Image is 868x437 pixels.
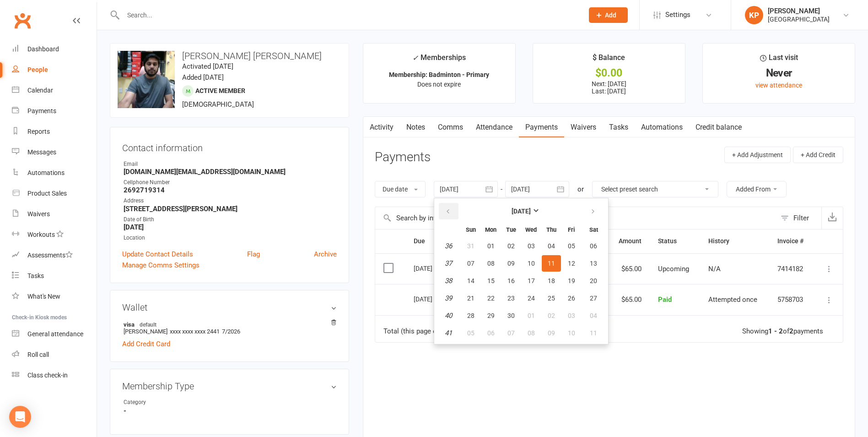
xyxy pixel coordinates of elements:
[461,255,480,272] button: 07
[467,242,474,250] span: 31
[522,307,541,324] button: 01
[562,325,581,341] button: 10
[793,213,809,224] div: Filter
[658,295,672,304] span: Paid
[506,226,516,233] small: Tuesday
[548,277,555,284] span: 18
[124,160,337,169] div: Email
[487,329,495,337] span: 06
[27,351,49,358] div: Roll call
[608,284,650,315] td: $65.00
[768,7,830,15] div: [PERSON_NAME]
[542,290,561,306] button: 25
[414,292,456,306] div: [DATE]
[768,327,783,335] strong: 1 - 2
[467,277,474,284] span: 14
[469,117,519,138] a: Attendance
[582,307,605,324] button: 04
[222,328,240,335] span: 7/2026
[528,277,535,284] span: 17
[481,290,501,306] button: 22
[12,286,97,307] a: What's New
[124,215,337,224] div: Date of Birth
[542,325,561,341] button: 09
[27,148,56,156] div: Messages
[512,208,531,215] strong: [DATE]
[658,265,689,273] span: Upcoming
[375,150,431,164] h3: Payments
[120,9,577,22] input: Search...
[118,51,175,108] img: image1724187294.png
[582,290,605,306] button: 27
[501,290,521,306] button: 23
[363,117,400,138] a: Activity
[412,54,418,62] i: ✓
[27,293,60,300] div: What's New
[603,117,635,138] a: Tasks
[414,261,456,275] div: [DATE]
[124,168,337,176] strong: [DOMAIN_NAME][EMAIL_ADDRESS][DOMAIN_NAME]
[528,312,535,319] span: 01
[487,295,495,302] span: 22
[124,407,337,415] strong: -
[122,139,337,153] h3: Contact information
[568,329,575,337] span: 10
[501,238,521,254] button: 02
[122,381,337,391] h3: Membership Type
[789,327,793,335] strong: 2
[12,142,97,163] a: Messages
[590,329,597,337] span: 11
[466,226,476,233] small: Sunday
[562,290,581,306] button: 26
[568,226,575,233] small: Friday
[389,71,489,78] strong: Membership: Badminton - Primary
[122,249,193,260] a: Update Contact Details
[507,242,515,250] span: 02
[461,325,480,341] button: 05
[568,242,575,250] span: 05
[568,312,575,319] span: 03
[507,277,515,284] span: 16
[182,62,233,71] time: Activated [DATE]
[593,52,625,68] div: $ Balance
[589,226,598,233] small: Saturday
[461,273,480,289] button: 14
[485,226,496,233] small: Monday
[461,290,480,306] button: 21
[417,81,461,88] span: Does not expire
[522,238,541,254] button: 03
[27,45,59,53] div: Dashboard
[412,52,466,69] div: Memberships
[568,295,575,302] span: 26
[182,73,224,82] time: Added [DATE]
[12,266,97,286] a: Tasks
[481,307,501,324] button: 29
[445,311,452,320] em: 40
[12,101,97,121] a: Payments
[487,242,495,250] span: 01
[124,234,337,242] div: Location
[542,307,561,324] button: 02
[507,329,515,337] span: 07
[528,260,535,267] span: 10
[605,11,616,19] span: Add
[562,255,581,272] button: 12
[383,328,509,335] div: Total (this page only): of
[12,60,97,80] a: People
[501,325,521,341] button: 07
[507,312,515,319] span: 30
[122,302,337,312] h3: Wallet
[522,255,541,272] button: 10
[760,52,798,68] div: Last visit
[590,312,597,319] span: 04
[12,121,97,142] a: Reports
[481,325,501,341] button: 06
[522,290,541,306] button: 24
[724,147,791,163] button: + Add Adjustment
[528,329,535,337] span: 08
[769,253,814,284] td: 7414182
[118,51,341,61] h3: [PERSON_NAME] [PERSON_NAME]
[481,255,501,272] button: 08
[548,312,555,319] span: 02
[375,207,776,229] input: Search by invoice number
